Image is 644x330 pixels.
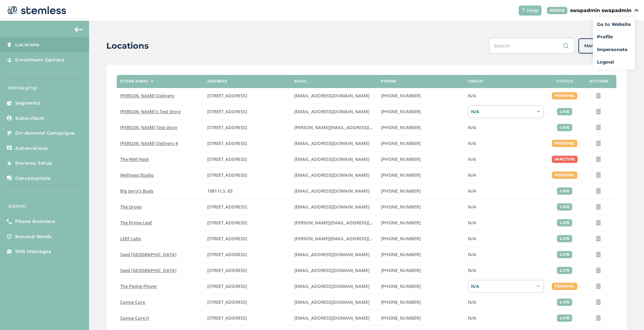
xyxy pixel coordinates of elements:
label: The Prime Leaf [120,220,200,226]
label: 17523 Ventura Boulevard [207,93,287,99]
img: icon_down-arrow-small-66adaf34.svg [634,9,638,12]
p: swapadmin swapadmin [570,7,632,14]
label: (707) 513-9697 [381,236,461,242]
span: Canna Cure II [120,315,149,321]
span: Help [527,7,539,14]
label: info@bostonseeds.com [294,268,374,273]
label: Status [556,79,573,84]
label: N/A [468,236,544,242]
label: (818) 561-0790 [381,140,461,146]
label: N/A [468,140,544,146]
span: [PHONE_NUMBER] [381,108,421,115]
label: N/A [468,299,544,305]
label: swapnil@stemless.co [294,125,374,130]
div: pending [552,283,577,290]
label: 401 Centre Street [207,268,287,273]
span: The Grove [120,204,142,210]
label: The Piping Plover [120,283,200,289]
button: Manage Groups [578,38,627,54]
span: The Prime Leaf [120,220,152,226]
span: [PHONE_NUMBER] [381,204,421,210]
img: icon-arrow-back-accent-c549486e.svg [75,27,83,32]
iframe: Chat Widget [609,297,644,330]
label: Seed Portland [120,252,200,258]
label: 2720 Northwest Sheridan Road [207,299,287,305]
label: (580) 280-2262 [381,299,461,305]
span: 1081 U.S. 83 [207,188,232,194]
label: 1081 U.S. 83 [207,188,287,194]
span: [PHONE_NUMBER] [381,315,421,321]
span: [EMAIL_ADDRESS][DOMAIN_NAME] [294,156,369,162]
span: LEEF Labs [120,235,141,242]
label: (580) 539-1118 [381,188,461,194]
label: 123 East Main Street [207,109,287,115]
span: [EMAIL_ADDRESS][DOMAIN_NAME] [294,283,369,289]
div: live [557,235,572,242]
span: Banned Words [15,233,52,240]
div: N/A [468,105,544,118]
span: Automations [15,145,48,152]
label: team@seedyourhead.com [294,252,374,258]
label: 1023 East 6th Avenue [207,315,287,321]
span: Segments [15,100,40,107]
label: arman91488@gmail.com [294,140,374,146]
label: 553 Congress Street [207,252,287,258]
span: Canna Cure [120,299,145,305]
label: Group [468,79,483,84]
span: Conversations [15,175,51,182]
label: N/A [468,220,544,226]
span: Big Jerry's Buds [120,188,153,194]
label: N/A [468,315,544,321]
label: (269) 929-8463 [381,156,461,162]
span: [STREET_ADDRESS] [207,283,247,289]
label: dexter@thegroveca.com [294,204,374,210]
span: Manage Groups [584,42,621,49]
span: Reviews Setup [15,160,52,167]
label: N/A [468,188,544,194]
span: [STREET_ADDRESS] [207,315,247,321]
span: Subscribers [15,115,45,122]
img: icon-sort-1e1d7615.svg [150,81,154,82]
span: [PHONE_NUMBER] [381,124,421,130]
label: N/A [468,156,544,162]
span: SMS Messages [15,248,51,255]
label: info@pipingplover.com [294,283,374,289]
label: vmrobins@gmail.com [294,156,374,162]
span: [STREET_ADDRESS] [207,251,247,258]
div: live [557,108,572,115]
span: [EMAIL_ADDRESS][DOMAIN_NAME] [294,204,369,210]
span: Phone Numbers [15,218,56,225]
span: [PHONE_NUMBER] [381,156,421,162]
span: Impersonate [597,46,631,53]
th: Actions [582,75,616,88]
span: Wellness Studio [120,172,154,178]
div: live [557,124,572,131]
label: josh.bowers@leefca.com [294,236,374,242]
span: [STREET_ADDRESS] [207,93,247,99]
span: Seed [GEOGRAPHIC_DATA] [120,251,176,258]
span: [STREET_ADDRESS] [207,220,247,226]
h2: Locations [106,40,149,52]
label: Wellness Studio [120,172,200,178]
span: [EMAIL_ADDRESS][DOMAIN_NAME] [294,93,369,99]
label: Phone [381,79,396,84]
label: Canna Cure [120,299,200,305]
label: 17523 Ventura Boulevard [207,140,287,146]
label: LEEF Labs [120,236,200,242]
span: [STREET_ADDRESS] [207,235,247,242]
span: [PERSON_NAME][EMAIL_ADDRESS][PERSON_NAME][DOMAIN_NAME] [294,235,440,242]
a: Profile [597,33,631,40]
label: Big Jerry's Buds [120,188,200,194]
span: The Piping Plover [120,283,157,289]
div: pending [552,172,577,179]
label: 4120 East Speedway Boulevard [207,220,287,226]
span: [PERSON_NAME] Delivery [120,93,174,99]
label: john@theprimeleaf.com [294,220,374,226]
span: [STREET_ADDRESS] [207,172,247,178]
span: [PHONE_NUMBER] [381,140,421,146]
label: 5241 Center Boulevard [207,125,287,130]
span: [EMAIL_ADDRESS][DOMAIN_NAME] [294,299,369,305]
div: live [557,203,572,211]
span: [STREET_ADDRESS] [207,108,247,115]
span: Seed [GEOGRAPHIC_DATA] [120,267,176,273]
